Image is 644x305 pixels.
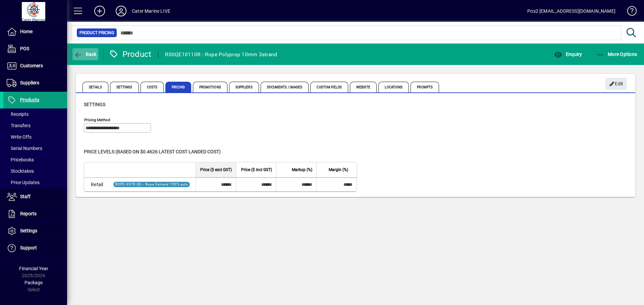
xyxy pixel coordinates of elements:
a: Price Updates [3,177,67,188]
a: Pricebooks [3,154,67,165]
span: Locations [378,82,409,92]
button: Edit [605,78,627,90]
a: Home [3,23,67,40]
a: Transfers [3,120,67,131]
div: Pos2 [EMAIL_ADDRESS][DOMAIN_NAME] [527,6,615,16]
span: Margin (%) [329,166,348,173]
span: Price ($ excl GST) [200,166,232,173]
span: Prompts [411,82,439,92]
span: Edit [609,78,624,89]
span: Price Updates [7,180,40,185]
a: Receipts [3,108,67,120]
mat-label: Pricing method [84,118,110,122]
span: Home [20,29,33,34]
span: Receipts [7,111,29,117]
span: Product Pricing [79,29,114,36]
span: Website [350,82,377,92]
span: Serial Numbers [7,146,42,151]
span: Back [74,52,97,57]
span: Price levels (based on $0.4626 Latest cost landed cost) [84,149,221,154]
a: Support [3,240,67,256]
span: Custom Fields [310,82,348,92]
td: Retail [84,177,108,191]
span: Costs [141,82,164,92]
app-page-header-button: Back [67,48,104,60]
span: Documents / Images [261,82,309,92]
a: Settings [3,223,67,239]
span: More Options [596,52,637,57]
span: Financial Year [19,266,48,271]
button: Back [72,48,98,60]
span: POS [20,46,29,51]
a: Stocktakes [3,165,67,177]
span: Promotions [193,82,227,92]
span: Reports [20,211,37,216]
div: Product [109,49,152,60]
span: Suppliers [20,80,39,85]
button: More Options [595,48,639,60]
span: Settings [84,102,105,107]
a: Suppliers [3,75,67,91]
div: Cater Marine LIVE [132,6,170,16]
span: Package [24,280,43,285]
span: Markup (%) [292,166,312,173]
button: Add [89,5,110,17]
span: Products [20,97,39,102]
span: Settings [110,82,139,92]
a: Write Offs [3,131,67,143]
span: Price ($ incl GST) [241,166,272,173]
span: Support [20,245,37,250]
div: R00QE10110R - Rope Polyprop 10mm 3strand [165,49,277,60]
span: Write Offs [7,134,32,140]
span: Enquiry [554,52,582,57]
a: Serial Numbers [3,143,67,154]
a: POS [3,41,67,57]
span: ROPE-3STR (G) - Rope 3strand 100% auto [115,182,188,186]
span: Stocktakes [7,168,34,174]
span: Pricing [165,82,191,92]
button: Enquiry [552,48,584,60]
span: Customers [20,63,43,68]
a: Reports [3,206,67,222]
span: Settings [20,228,37,233]
span: Details [83,82,108,92]
span: Transfers [7,123,31,128]
span: Staff [20,194,31,199]
span: Pricebooks [7,157,34,162]
a: Staff [3,188,67,205]
a: Customers [3,58,67,74]
span: Suppliers [229,82,259,92]
button: Profile [110,5,132,17]
a: Knowledge Base [622,1,636,23]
